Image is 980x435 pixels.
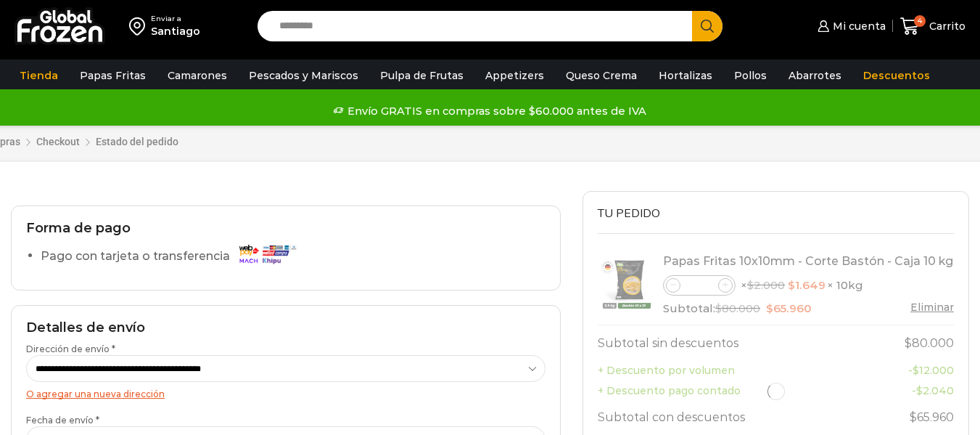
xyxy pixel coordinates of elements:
[727,62,774,89] a: Pollos
[129,14,151,38] img: address-field-icon.svg
[856,62,937,89] a: Descuentos
[900,9,965,44] a: 4 Carrito
[12,62,65,89] a: Tienda
[160,62,234,89] a: Camarones
[814,12,885,41] a: Mi cuenta
[26,221,545,237] h2: Forma de pago
[26,355,545,382] select: Dirección de envío *
[914,15,926,27] span: 4
[373,62,471,89] a: Pulpa de Frutas
[559,62,644,89] a: Queso Crema
[651,62,720,89] a: Hortalizas
[41,244,304,269] label: Pago con tarjeta o transferencia
[478,62,551,89] a: Appetizers
[234,241,300,267] img: Pago con tarjeta o transferencia
[598,206,660,221] span: Tu pedido
[26,320,545,336] h2: Detalles de envío
[26,389,165,399] a: O agregar una nueva dirección
[242,62,366,89] a: Pescados y Mariscos
[829,19,886,33] span: Mi cuenta
[781,62,849,89] a: Abarrotes
[692,11,722,41] button: Search button
[151,14,200,24] div: Enviar a
[73,62,153,89] a: Papas Fritas
[926,19,965,33] span: Carrito
[26,343,545,382] label: Dirección de envío *
[151,24,200,38] div: Santiago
